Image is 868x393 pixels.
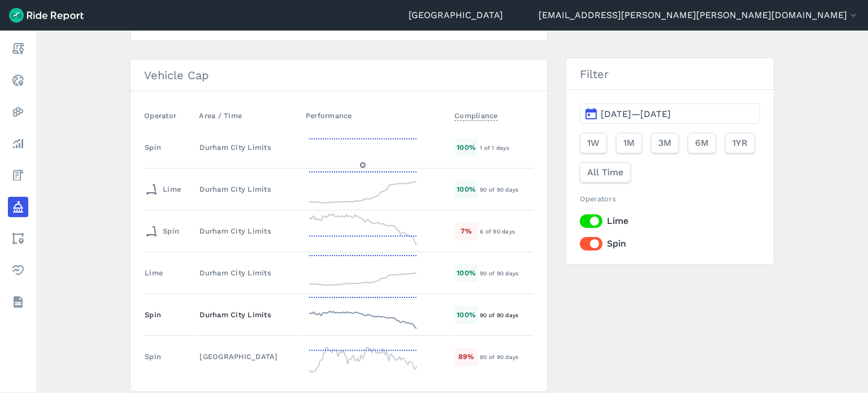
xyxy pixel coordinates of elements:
div: Durham City Limits [199,226,296,236]
h3: Vehicle Cap [131,59,547,91]
h3: Filter [566,58,774,90]
a: Datasets [8,292,28,312]
span: 1M [623,136,635,150]
div: Durham City Limits [199,184,296,195]
a: Policy [8,197,28,217]
a: Health [8,260,28,280]
span: Operators [580,195,616,203]
label: Lime [580,214,760,228]
div: 100 % [455,180,478,198]
button: 1W [580,133,607,153]
button: [DATE]—[DATE] [580,103,760,124]
div: 100 % [455,306,478,323]
div: 90 of 90 days [480,310,533,320]
div: 80 of 90 days [480,352,533,362]
th: Area / Time [194,105,301,127]
div: Spin [145,351,161,362]
button: 3M [651,133,679,153]
label: Spin [580,237,760,251]
th: Operator [144,105,194,127]
span: 6M [695,136,709,150]
a: Fees [8,165,28,185]
button: 1M [616,133,642,153]
div: 6 of 90 days [480,226,533,236]
div: 90 of 90 days [480,184,533,195]
span: 3M [658,136,671,150]
a: Report [8,38,28,59]
button: All Time [580,162,631,183]
div: 100 % [455,264,478,282]
div: Lime [145,267,163,278]
div: Lime [145,180,181,198]
div: 90 of 90 days [480,268,533,278]
button: 1YR [725,133,755,153]
button: 6M [688,133,716,153]
div: [GEOGRAPHIC_DATA] [199,351,296,362]
a: Realtime [8,70,28,90]
a: [GEOGRAPHIC_DATA] [409,8,503,22]
div: Durham City Limits [199,142,296,153]
img: Ride Report [9,8,84,23]
div: Durham City Limits [199,267,296,278]
a: Analyze [8,133,28,154]
span: Compliance [454,108,498,121]
button: [EMAIL_ADDRESS][PERSON_NAME][PERSON_NAME][DOMAIN_NAME] [539,8,859,22]
span: 1W [587,136,600,150]
div: Spin [145,142,161,153]
span: 1YR [732,136,748,150]
th: Performance [301,105,450,127]
div: Spin [145,309,161,320]
div: Spin [145,222,179,240]
div: 7 % [455,222,478,240]
div: 89 % [455,348,478,365]
div: 100 % [455,139,478,156]
span: [DATE]—[DATE] [601,109,671,119]
div: 1 of 1 days [480,142,533,153]
span: All Time [587,166,623,179]
div: Durham City Limits [199,309,296,320]
a: Areas [8,228,28,249]
a: Heatmaps [8,102,28,122]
